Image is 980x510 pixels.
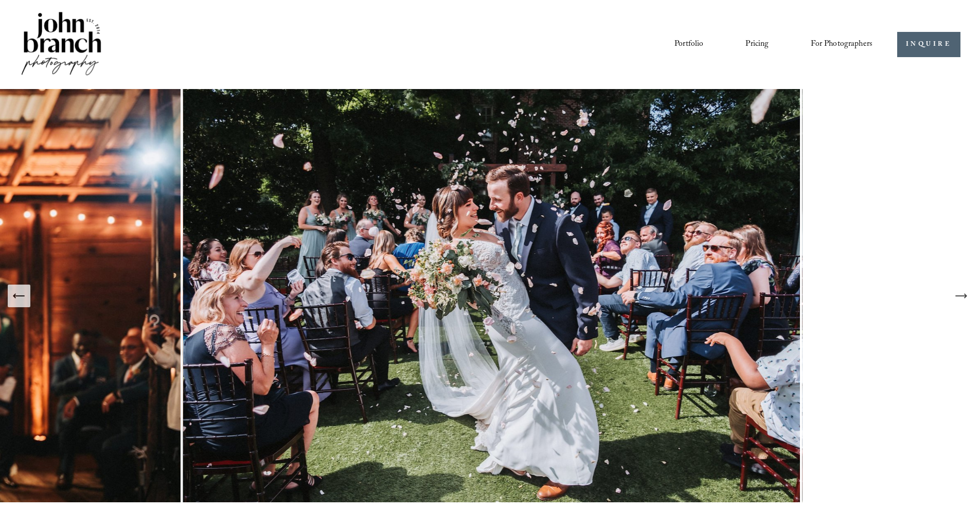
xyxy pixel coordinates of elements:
a: INQUIRE [897,32,960,57]
a: Pricing [745,36,769,53]
button: Previous Slide [8,285,30,307]
img: Raleigh Wedding Photographer [183,89,803,502]
button: Next Slide [950,285,972,307]
span: For Photographers [811,37,872,52]
a: folder dropdown [811,36,872,53]
img: John Branch IV Photography [20,10,103,79]
a: Portfolio [674,36,703,53]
